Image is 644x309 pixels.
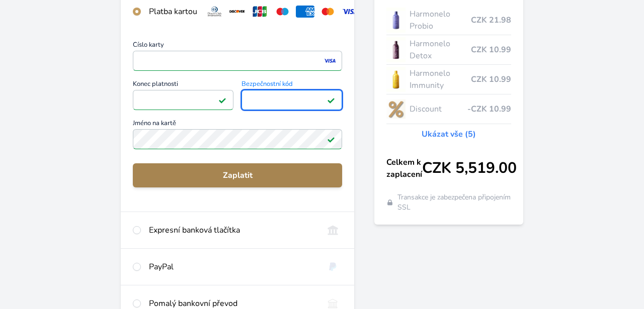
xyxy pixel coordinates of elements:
[133,81,233,90] span: Konec platnosti
[422,128,476,140] a: Ukázat vše (5)
[137,93,229,107] iframe: Iframe pro datum vypršení platnosti
[386,96,406,122] img: discount-lo.png
[242,81,342,90] span: Bezpečnostní kód
[133,129,342,149] input: Jméno na kartěPlatné pole
[273,6,292,18] img: maestro.svg
[410,67,471,91] span: Harmonelo Immunity
[251,6,269,18] img: jcb.svg
[137,54,338,68] iframe: Iframe pro číslo karty
[323,56,337,65] img: visa
[471,73,511,85] span: CZK 10.99
[133,42,342,51] span: Číslo karty
[410,8,471,32] span: Harmonelo Probio
[218,96,226,104] img: Platné pole
[149,6,197,18] div: Platba kartou
[327,96,335,104] img: Platné pole
[149,261,315,273] div: PayPal
[397,192,511,213] span: Transakce je zabezpečena připojením SSL
[324,224,342,236] img: onlineBanking_CZ.svg
[133,120,342,129] span: Jméno na kartě
[141,169,334,181] span: Zaplatit
[228,6,247,18] img: discover.svg
[149,224,315,236] div: Expresní banková tlačítka
[410,38,471,62] span: Harmonelo Detox
[422,159,517,177] span: CZK 5,519.00
[327,135,335,143] img: Platné pole
[386,67,406,92] img: IMMUNITY_se_stinem_x-lo.jpg
[471,14,511,26] span: CZK 21.98
[133,163,342,187] button: Zaplatit
[386,156,422,180] span: Celkem k zaplacení
[246,93,338,107] iframe: Iframe pro bezpečnostní kód
[386,8,406,33] img: CLEAN_PROBIO_se_stinem_x-lo.jpg
[205,6,224,18] img: diners.svg
[386,37,406,62] img: DETOX_se_stinem_x-lo.jpg
[296,6,314,18] img: amex.svg
[341,6,360,18] img: visa.svg
[410,103,467,115] span: Discount
[467,103,511,115] span: -CZK 10.99
[318,6,337,18] img: mc.svg
[471,44,511,56] span: CZK 10.99
[324,261,342,273] img: paypal.svg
